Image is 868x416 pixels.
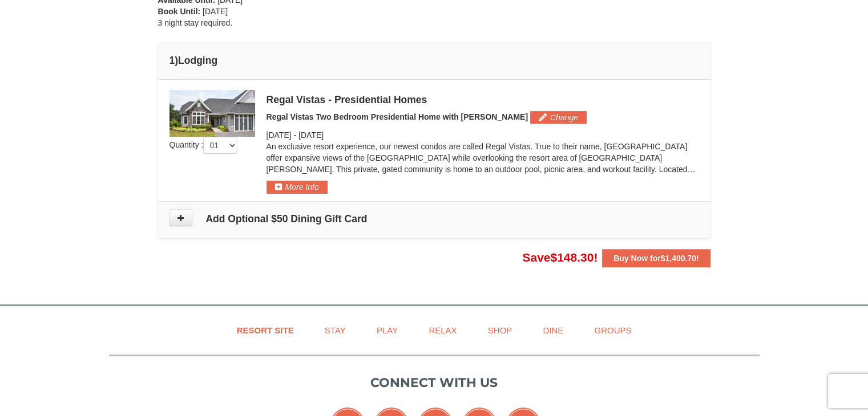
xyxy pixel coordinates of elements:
button: Buy Now for$1,400.70! [602,249,710,267]
div: Regal Vistas - Presidential Homes [267,94,699,105]
span: Save ! [522,251,597,264]
a: Dine [528,317,578,343]
button: More Info [267,181,328,193]
span: $1,400.70 [661,254,696,263]
a: Relax [414,317,471,343]
h4: 1 Lodging [169,55,699,66]
span: [DATE] [298,130,324,140]
span: ) [175,55,178,66]
span: - [293,130,296,140]
p: Connect with us [109,373,760,392]
span: 3 night stay required. [158,18,233,27]
a: Resort Site [223,317,308,343]
strong: Buy Now for ! [613,254,699,263]
a: Shop [474,317,527,343]
h4: Add Optional $50 Dining Gift Card [169,213,699,225]
a: Stay [310,317,360,343]
span: [DATE] [203,7,228,16]
span: Quantity : [169,140,238,149]
span: $148.30 [550,251,594,264]
strong: Book Until: [158,7,201,16]
a: Groups [580,317,645,343]
a: Play [362,317,412,343]
img: 19218991-1-902409a9.jpg [169,90,255,137]
span: [DATE] [267,130,292,140]
button: Change [530,111,587,124]
span: Regal Vistas Two Bedroom Presidential Home with [PERSON_NAME] [267,112,528,121]
p: An exclusive resort experience, our newest condos are called Regal Vistas. True to their name, [G... [267,141,699,175]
